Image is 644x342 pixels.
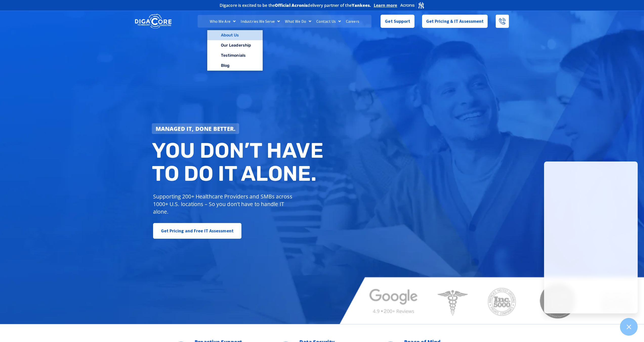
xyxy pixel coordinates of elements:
[207,40,263,50] a: Our Leadership
[381,15,414,28] a: Get Support
[153,193,295,215] p: Supporting 200+ Healthcare Providers and SMBs across 1000+ U.S. locations – So you don’t have to ...
[161,226,234,236] span: Get Pricing and Free IT Assessment
[207,30,263,40] a: About Us
[400,2,425,9] img: Acronis
[152,139,326,185] h2: You don’t have to do IT alone.
[198,15,371,28] nav: Menu
[207,61,263,71] a: Blog
[352,3,371,8] b: Yankees.
[343,15,362,28] a: Careers
[156,125,236,132] strong: Managed IT, done better.
[207,50,263,61] a: Testimonials
[544,162,638,313] iframe: Chatgenie Messenger
[282,15,314,28] a: What We Do
[207,15,238,28] a: Who We Are
[135,13,172,29] img: DigaCore Technology Consulting
[314,15,343,28] a: Contact Us
[152,123,239,134] a: Managed IT, done better.
[238,15,282,28] a: Industries We Serve
[275,3,308,8] b: Official Acronis
[422,15,488,28] a: Get Pricing & IT Assessment
[220,3,371,7] h2: Digacore is excited to be the delivery partner of the
[374,3,397,8] a: Learn more
[426,16,484,26] span: Get Pricing & IT Assessment
[385,16,410,26] span: Get Support
[153,223,241,239] a: Get Pricing and Free IT Assessment
[207,30,263,71] ul: Who We Are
